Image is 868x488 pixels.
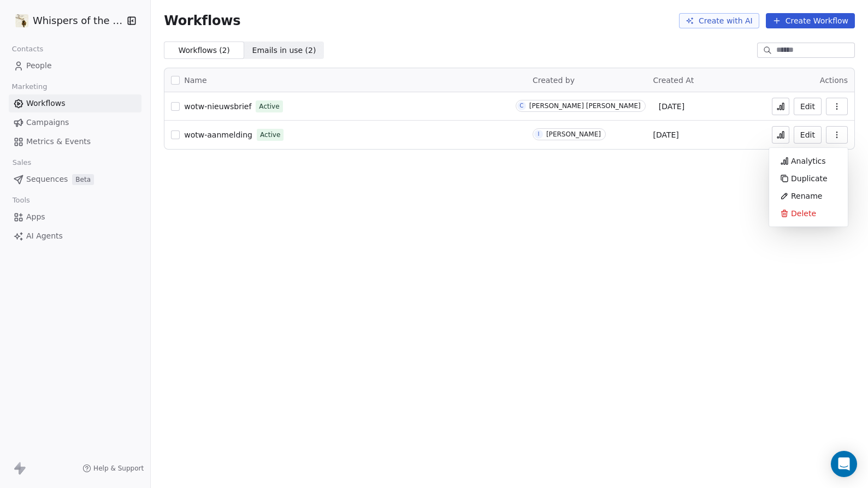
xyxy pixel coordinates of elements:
button: Edit [794,126,822,144]
span: Duplicate [791,173,828,184]
img: WOTW-logo.jpg [15,14,28,27]
a: Metrics & Events [9,133,141,151]
button: Whispers of the Wood [13,11,119,30]
span: Campaigns [26,117,69,128]
button: Create Workflow [766,13,855,28]
span: Contacts [7,41,48,57]
div: [PERSON_NAME] [546,130,601,138]
span: Beta [72,174,94,185]
div: Open Intercom Messenger [831,451,857,477]
div: [PERSON_NAME] [PERSON_NAME] [529,102,641,110]
a: Campaigns [9,114,141,132]
span: Rename [791,191,822,201]
span: Tools [8,192,34,209]
span: [DATE] [659,101,684,112]
span: wotw-nieuwsbrief [184,102,251,111]
a: AI Agents [9,227,141,245]
a: wotw-nieuwsbrief [184,101,251,112]
a: SequencesBeta [9,170,141,188]
span: Sales [8,154,36,171]
a: People [9,57,141,75]
span: Marketing [7,79,52,95]
span: wotw-aanmelding [184,130,252,139]
span: Sequences [26,174,68,185]
span: [DATE] [653,129,678,140]
span: Apps [26,211,45,223]
span: Actions [820,76,848,85]
span: Active [260,130,280,140]
button: Edit [794,98,822,115]
button: Create with AI [679,13,759,28]
a: wotw-aanmelding [184,129,252,140]
span: Emails in use ( 2 ) [252,45,316,56]
a: Workflows [9,94,141,112]
span: Analytics [791,156,826,166]
span: Whispers of the Wood [33,14,123,28]
span: Help & Support [93,464,144,473]
span: Created by [533,76,575,85]
span: Name [184,75,206,86]
span: Workflows [26,98,66,109]
div: C [519,102,523,110]
span: People [26,60,52,72]
div: I [538,130,539,139]
span: AI Agents [26,230,63,242]
a: Help & Support [82,464,144,473]
span: Created At [653,76,694,85]
span: Active [259,102,279,111]
a: Apps [9,208,141,226]
span: Metrics & Events [26,136,91,147]
span: Delete [791,208,816,219]
span: Workflows [164,13,240,28]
